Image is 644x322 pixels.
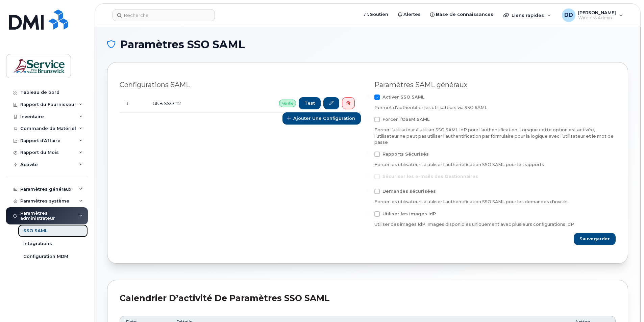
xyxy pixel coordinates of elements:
div: Forcer les utilisateurs à utiliser l’authentification SSO SAML pour les demandes d’invités [374,199,616,205]
div: Configurations SAML [120,81,361,89]
td: 1. [120,95,147,112]
span: Sécuriser les e-mails des Gestionnaires [382,174,478,179]
input: Forcer l’OSEM SAML [366,117,370,120]
button: Test [299,97,321,109]
div: Permet d’authentifier les utilisateurs via SSO SAML [374,105,616,111]
span: Demandes sécurisées [382,189,436,194]
div: Paramètres SAML généraux [374,81,616,89]
span: Vérifié [279,100,296,107]
input: Demandes sécurisées [366,189,370,192]
button: Ajouter une configuration [282,112,361,125]
span: Paramètres SSO SAML [120,39,245,50]
input: Activer SSO SAML [366,95,370,98]
span: Forcer l’OSEM SAML [382,117,429,122]
input: Utiliser les images IdP [366,211,370,215]
span: Activer SSO SAML [382,95,424,100]
div: Utiliser des images IdP. Images disponibles uniquement avec plusieurs configurations IdP [374,221,616,227]
span: sauvegarder [579,236,610,242]
td: GNB SSO #2 [147,95,214,112]
input: Rapports Sécurisés [366,152,370,155]
span: Ajouter une configuration [293,115,355,122]
div: Calendrier d’activité de Paramètres SSO SAML [120,292,616,304]
div: Forcer l’utilisateur à utiliser SSO SAML IdP pour l’authentification. Lorsque cette option est ac... [374,127,616,145]
div: Forcer les utilisateurs à utiliser l’authentification SSO SAML pour les rapports [374,162,616,168]
span: Utiliser les images IdP [382,211,436,216]
button: sauvegarder [574,233,616,245]
span: Test [304,100,315,106]
span: Rapports Sécurisés [382,152,429,157]
input: Sécuriser les e-mails des Gestionnaires [366,174,370,177]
